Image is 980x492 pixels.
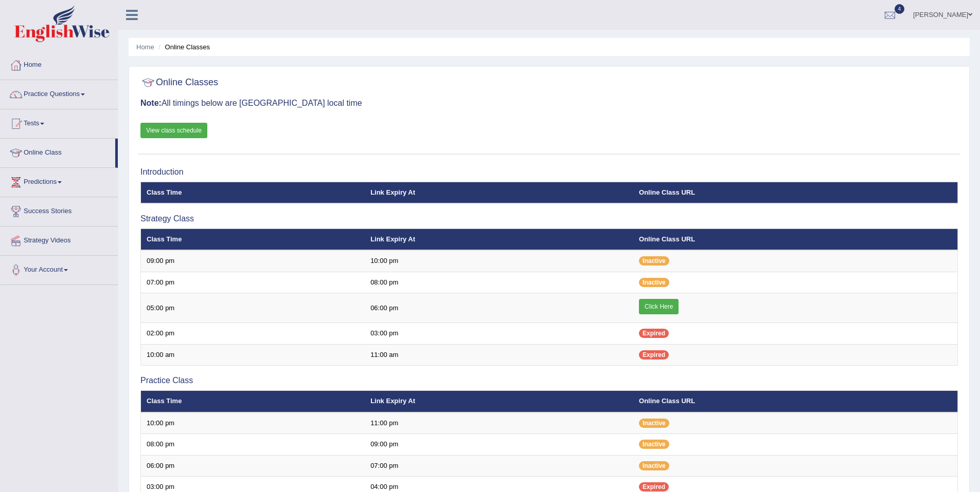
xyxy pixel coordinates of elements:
td: 10:00 pm [365,250,633,272]
a: Tests [1,109,118,135]
a: Click Here [639,299,679,314]
th: Class Time [141,391,365,412]
td: 05:00 pm [141,293,365,323]
th: Link Expiry At [365,391,633,412]
a: Strategy Videos [1,226,118,252]
a: View class schedule [140,123,207,138]
th: Online Class URL [633,182,957,203]
td: 11:00 pm [365,412,633,434]
a: Online Class [1,139,115,164]
td: 07:00 pm [141,272,365,293]
span: Inactive [639,419,669,428]
a: Practice Questions [1,80,118,106]
a: Your Account [1,256,118,281]
span: Inactive [639,440,669,449]
li: Online Classes [156,42,210,52]
td: 03:00 pm [365,323,633,345]
td: 07:00 pm [365,455,633,477]
td: 10:00 pm [141,412,365,434]
span: 4 [895,4,905,14]
h3: Strategy Class [140,214,958,223]
td: 06:00 pm [141,455,365,477]
span: Inactive [639,461,669,470]
h2: Online Classes [140,75,218,90]
span: Expired [639,350,669,359]
span: Expired [639,482,669,491]
span: Expired [639,329,669,338]
td: 11:00 am [365,344,633,366]
td: 06:00 pm [365,293,633,323]
td: 08:00 pm [141,434,365,456]
td: 08:00 pm [365,272,633,293]
td: 02:00 pm [141,323,365,345]
h3: All timings below are [GEOGRAPHIC_DATA] local time [140,99,958,108]
td: 10:00 am [141,344,365,366]
th: Online Class URL [633,391,957,412]
a: Predictions [1,168,118,194]
td: 09:00 pm [141,250,365,272]
th: Class Time [141,182,365,203]
td: 09:00 pm [365,434,633,456]
a: Home [136,43,154,51]
th: Link Expiry At [365,182,633,203]
h3: Introduction [140,167,958,177]
th: Online Class URL [633,229,957,250]
th: Link Expiry At [365,229,633,250]
h3: Practice Class [140,376,958,385]
span: Inactive [639,278,669,287]
a: Success Stories [1,197,118,223]
b: Note: [140,99,162,107]
a: Home [1,51,118,77]
span: Inactive [639,256,669,266]
th: Class Time [141,229,365,250]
